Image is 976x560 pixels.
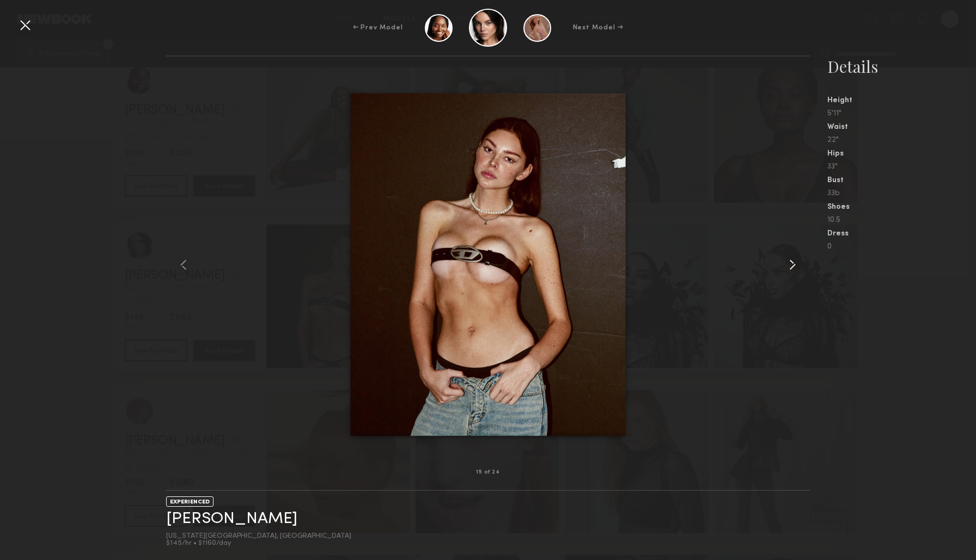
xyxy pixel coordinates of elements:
div: [US_STATE][GEOGRAPHIC_DATA], [GEOGRAPHIC_DATA] [166,533,351,540]
div: Waist [827,123,976,131]
div: EXPERIENCED [166,496,213,507]
div: Height [827,97,976,104]
div: 33" [827,163,976,171]
div: Bust [827,177,976,184]
div: Next Model → [573,23,624,33]
div: Shoes [827,203,976,211]
div: 22" [827,136,976,144]
div: ← Prev Model [353,23,403,33]
div: 10.5 [827,216,976,224]
div: 33b [827,190,976,197]
div: Hips [827,150,976,158]
div: 5'11" [827,110,976,117]
div: Dress [827,230,976,238]
a: [PERSON_NAME] [166,511,297,527]
div: Details [827,55,976,77]
div: $145/hr • $1160/day [166,540,351,547]
div: 0 [827,243,976,251]
div: 15 of 24 [476,470,499,475]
